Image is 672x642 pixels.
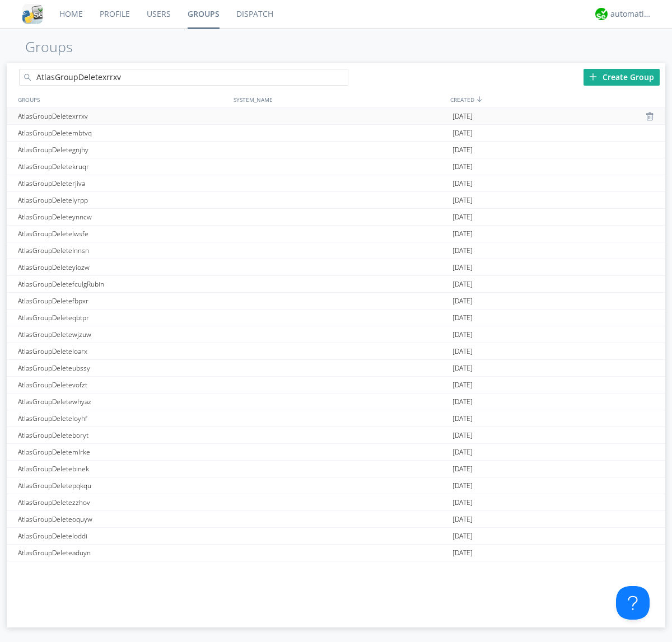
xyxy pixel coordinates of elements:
[231,91,447,107] div: SYSTEM_NAME
[15,293,231,309] div: AtlasGroupDeletefbpxr
[452,175,473,192] span: [DATE]
[15,545,231,561] div: AtlasGroupDeleteaduyn
[15,142,231,158] div: AtlasGroupDeletegnjhy
[15,494,231,510] div: AtlasGroupDeletezzhov
[452,108,473,125] span: [DATE]
[15,192,231,208] div: AtlasGroupDeletelyrpp
[15,511,231,527] div: AtlasGroupDeleteoquyw
[452,192,473,209] span: [DATE]
[7,511,665,528] a: AtlasGroupDeleteoquyw[DATE]
[7,192,665,209] a: AtlasGroupDeletelyrpp[DATE]
[15,461,231,477] div: AtlasGroupDeletebinek
[15,444,231,460] div: AtlasGroupDeletemlrke
[15,125,231,141] div: AtlasGroupDeletembtvq
[15,410,231,427] div: AtlasGroupDeleteloyhf
[15,427,231,443] div: AtlasGroupDeleteboryt
[15,377,231,393] div: AtlasGroupDeletevofzt
[7,142,665,158] a: AtlasGroupDeletegnjhy[DATE]
[7,427,665,444] a: AtlasGroupDeleteboryt[DATE]
[589,73,597,81] img: plus.svg
[452,276,473,293] span: [DATE]
[7,108,665,125] a: AtlasGroupDeletexrrxv[DATE]
[15,259,231,275] div: AtlasGroupDeleteyiozw
[7,310,665,326] a: AtlasGroupDeleteqbtpr[DATE]
[15,561,231,578] div: [PERSON_NAME]
[7,293,665,310] a: AtlasGroupDeletefbpxr[DATE]
[452,360,473,377] span: [DATE]
[452,310,473,326] span: [DATE]
[7,125,665,142] a: AtlasGroupDeletembtvq[DATE]
[584,69,660,86] div: Create Group
[7,561,665,578] a: [PERSON_NAME][DATE]
[15,326,231,343] div: AtlasGroupDeletewjzuw
[7,494,665,511] a: AtlasGroupDeletezzhov[DATE]
[15,276,231,292] div: AtlasGroupDeletefculgRubin
[452,528,473,545] span: [DATE]
[452,444,473,461] span: [DATE]
[452,242,473,259] span: [DATE]
[15,360,231,376] div: AtlasGroupDeleteubssy
[452,142,473,158] span: [DATE]
[15,91,228,107] div: GROUPS
[7,393,665,410] a: AtlasGroupDeletewhyaz[DATE]
[452,226,473,242] span: [DATE]
[452,427,473,444] span: [DATE]
[15,393,231,410] div: AtlasGroupDeletewhyaz
[7,410,665,427] a: AtlasGroupDeleteloyhf[DATE]
[616,586,650,620] iframe: Toggle Customer Support
[610,8,652,20] div: automation+atlas
[595,8,608,20] img: d2d01cd9b4174d08988066c6d424eccd
[15,108,231,124] div: AtlasGroupDeletexrrxv
[7,276,665,293] a: AtlasGroupDeletefculgRubin[DATE]
[7,461,665,477] a: AtlasGroupDeletebinek[DATE]
[452,477,473,494] span: [DATE]
[7,528,665,545] a: AtlasGroupDeleteloddi[DATE]
[452,461,473,477] span: [DATE]
[15,209,231,225] div: AtlasGroupDeleteynncw
[15,528,231,544] div: AtlasGroupDeleteloddi
[7,175,665,192] a: AtlasGroupDeleterjiva[DATE]
[7,343,665,360] a: AtlasGroupDeleteloarx[DATE]
[15,226,231,242] div: AtlasGroupDeletelwsfe
[452,377,473,393] span: [DATE]
[15,158,231,175] div: AtlasGroupDeletekruqr
[7,545,665,561] a: AtlasGroupDeleteaduyn[DATE]
[15,175,231,191] div: AtlasGroupDeleterjiva
[7,377,665,393] a: AtlasGroupDeletevofzt[DATE]
[452,158,473,175] span: [DATE]
[7,209,665,226] a: AtlasGroupDeleteynncw[DATE]
[452,326,473,343] span: [DATE]
[7,326,665,343] a: AtlasGroupDeletewjzuw[DATE]
[15,310,231,326] div: AtlasGroupDeleteqbtpr
[15,343,231,359] div: AtlasGroupDeleteloarx
[452,259,473,276] span: [DATE]
[19,69,348,86] input: Search groups
[7,158,665,175] a: AtlasGroupDeletekruqr[DATE]
[452,494,473,511] span: [DATE]
[7,444,665,461] a: AtlasGroupDeletemlrke[DATE]
[447,91,665,107] div: CREATED
[452,545,473,561] span: [DATE]
[452,511,473,528] span: [DATE]
[452,561,473,578] span: [DATE]
[452,343,473,360] span: [DATE]
[452,293,473,310] span: [DATE]
[7,226,665,242] a: AtlasGroupDeletelwsfe[DATE]
[15,477,231,494] div: AtlasGroupDeletepqkqu
[452,410,473,427] span: [DATE]
[452,209,473,226] span: [DATE]
[7,259,665,276] a: AtlasGroupDeleteyiozw[DATE]
[7,242,665,259] a: AtlasGroupDeletelnnsn[DATE]
[7,477,665,494] a: AtlasGroupDeletepqkqu[DATE]
[452,125,473,142] span: [DATE]
[452,393,473,410] span: [DATE]
[15,242,231,259] div: AtlasGroupDeletelnnsn
[22,4,43,24] img: cddb5a64eb264b2086981ab96f4c1ba7
[7,360,665,377] a: AtlasGroupDeleteubssy[DATE]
